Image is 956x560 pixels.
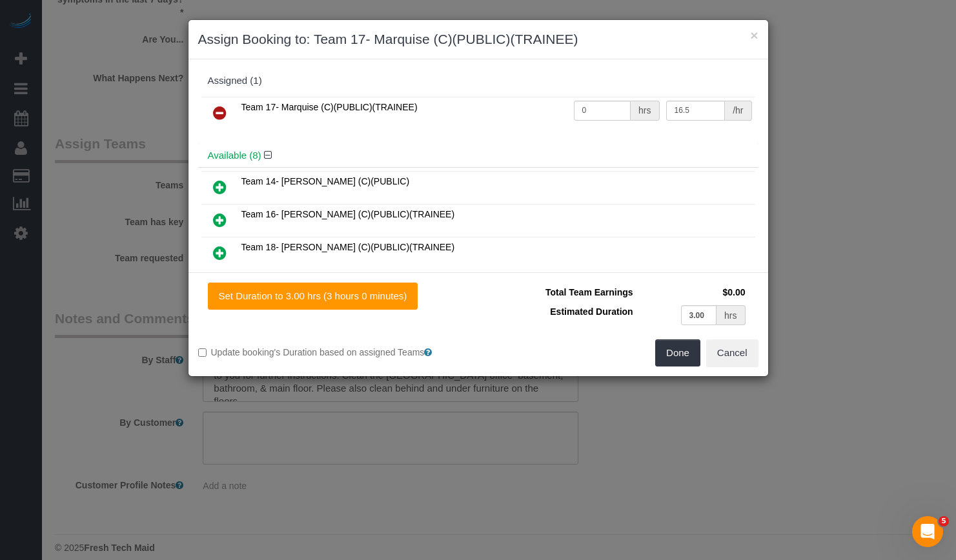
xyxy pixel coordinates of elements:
span: Team 17- Marquise (C)(PUBLIC)(TRAINEE) [241,102,418,112]
iframe: Intercom live chat [912,516,943,547]
span: Team 14- [PERSON_NAME] (C)(PUBLIC) [241,176,410,186]
div: hrs [631,101,659,121]
button: Cancel [706,339,758,366]
span: 5 [939,516,949,526]
div: hrs [717,305,745,325]
label: Update booking's Duration based on assigned Teams [198,346,469,359]
h3: Assign Booking to: Team 17- Marquise (C)(PUBLIC)(TRAINEE) [198,30,758,49]
td: Total Team Earnings [488,283,636,302]
span: Team 18- [PERSON_NAME] (C)(PUBLIC)(TRAINEE) [241,242,455,252]
div: Assigned (1) [208,75,749,86]
div: /hr [725,101,751,121]
h4: Available (8) [208,150,749,161]
span: Estimated Duration [550,306,633,317]
td: $0.00 [636,283,749,302]
button: × [750,28,758,42]
button: Done [655,339,700,366]
button: Set Duration to 3.00 hrs (3 hours 0 minutes) [208,283,418,310]
input: Update booking's Duration based on assigned Teams [198,348,207,357]
span: Team 16- [PERSON_NAME] (C)(PUBLIC)(TRAINEE) [241,209,455,219]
